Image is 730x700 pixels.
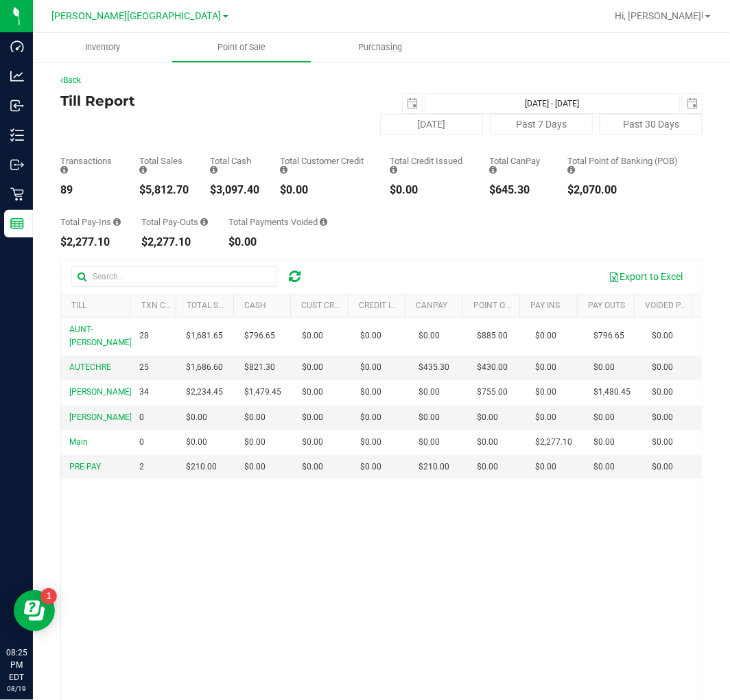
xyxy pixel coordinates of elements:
[199,41,284,54] span: Point of Sale
[280,165,287,174] i: Sum of all successful, non-voided payment transaction amounts using account credit as the payment...
[419,436,440,449] span: $0.00
[210,185,259,196] div: $3,097.40
[416,301,448,310] a: CanPay
[489,185,547,196] div: $645.30
[172,33,311,62] a: Point of Sale
[60,237,121,248] div: $2,277.10
[652,460,673,474] span: $0.00
[531,301,561,310] a: Pay Ins
[646,301,718,310] a: Voided Payments
[303,361,324,374] span: $0.00
[535,386,556,399] span: $0.00
[244,460,266,474] span: $0.00
[60,165,68,174] i: Count of all successful payment transactions, possibly including voids, refunds, and cash-back fr...
[320,218,327,226] i: Sum of all voided payment transaction amounts (excluding tips and transaction fees) within the da...
[6,646,27,684] p: 08:25 PM EDT
[10,40,24,54] inline-svg: Dashboard
[60,93,274,108] h4: Till Report
[593,460,615,474] span: $0.00
[477,411,498,424] span: $0.00
[361,329,382,342] span: $0.00
[33,33,172,62] a: Inventory
[210,165,217,174] i: Sum of all successful, non-voided cash payment transaction amounts (excluding tips and transactio...
[600,265,692,288] button: Export to Excel
[10,217,24,231] inline-svg: Reports
[14,590,55,631] iframe: Resource center
[139,165,147,174] i: Sum of all successful, non-voided payment transaction amounts (excluding tips and transaction fee...
[359,301,416,310] a: Credit Issued
[303,386,324,399] span: $0.00
[186,386,223,399] span: $2,234.45
[535,460,556,474] span: $0.00
[473,301,571,310] a: Point of Banking (POB)
[244,361,275,374] span: $821.30
[67,41,139,54] span: Inventory
[60,218,121,226] div: Total Pay-Ins
[535,329,556,342] span: $0.00
[361,386,382,399] span: $0.00
[186,411,207,424] span: $0.00
[390,165,397,174] i: Sum of all successful refund transaction amounts from purchase returns resulting in account credi...
[567,165,575,174] i: Sum of the successful, non-voided point-of-banking payment transaction amounts, both via payment ...
[390,185,469,196] div: $0.00
[615,10,704,21] span: Hi, [PERSON_NAME]!
[69,412,132,422] span: [PERSON_NAME]
[139,460,144,474] span: 2
[489,165,497,174] i: Sum of all successful, non-voided payment transaction amounts using CanPay (as well as manual Can...
[683,94,702,113] span: select
[141,301,187,310] a: TXN Count
[69,387,132,397] span: [PERSON_NAME]
[139,361,149,374] span: 25
[139,436,144,449] span: 0
[303,460,324,474] span: $0.00
[141,218,208,226] div: Total Pay-Outs
[60,156,119,174] div: Transactions
[361,361,382,374] span: $0.00
[280,156,369,174] div: Total Customer Credit
[244,386,281,399] span: $1,479.45
[477,386,508,399] span: $755.00
[228,237,327,248] div: $0.00
[186,436,207,449] span: $0.00
[6,684,27,694] p: 08/19
[593,436,615,449] span: $0.00
[71,301,86,310] a: Till
[652,386,673,399] span: $0.00
[600,114,703,135] button: Past 30 Days
[139,329,149,342] span: 28
[139,156,190,174] div: Total Sales
[477,460,498,474] span: $0.00
[477,329,508,342] span: $885.00
[302,301,352,310] a: Cust Credit
[361,411,382,424] span: $0.00
[186,460,217,474] span: $210.00
[477,436,498,449] span: $0.00
[311,33,450,62] a: Purchasing
[244,301,266,310] a: Cash
[210,156,259,174] div: Total Cash
[419,411,440,424] span: $0.00
[652,361,673,374] span: $0.00
[69,462,101,471] span: PRE-PAY
[593,329,624,342] span: $796.65
[567,156,682,174] div: Total Point of Banking (POB)
[419,386,440,399] span: $0.00
[361,460,382,474] span: $0.00
[303,436,324,449] span: $0.00
[10,99,24,113] inline-svg: Inbound
[588,301,625,310] a: Pay Outs
[403,94,422,113] span: select
[244,329,275,342] span: $796.65
[244,411,266,424] span: $0.00
[419,361,449,374] span: $435.30
[490,114,593,135] button: Past 7 Days
[361,436,382,449] span: $0.00
[139,411,144,424] span: 0
[139,386,149,399] span: 34
[228,218,327,226] div: Total Payments Voided
[60,75,81,85] a: Back
[535,361,556,374] span: $0.00
[489,156,547,174] div: Total CanPay
[69,437,88,447] span: Main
